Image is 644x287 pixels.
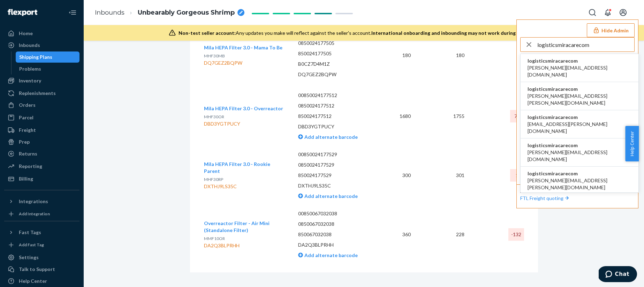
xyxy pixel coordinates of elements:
[4,173,79,184] a: Billing
[204,114,224,119] span: MHF30OR
[298,102,376,109] p: 0850024177512
[298,193,358,199] a: Add alternate barcode
[298,210,376,217] p: 00850067032038
[4,264,79,275] button: Talk to Support
[204,220,287,234] button: Overreactor Filter - Air Mini (Standalone Filter)
[19,90,56,97] div: Replenishments
[4,40,79,51] a: Inbounds
[204,120,283,127] div: DBD3YGTPUCY
[19,65,41,72] div: Problems
[601,6,615,19] button: Open notifications
[510,110,524,122] div: 75
[8,9,37,16] img: Flexport logo
[19,127,36,134] div: Freight
[298,134,358,140] a: Add alternate barcode
[616,6,630,19] button: Open account menu
[4,136,79,148] a: Prep
[381,205,416,264] td: 360
[179,30,236,36] span: Non-test seller account:
[204,242,287,249] div: DA2Q3BLPRHH
[298,71,376,78] p: DQ7GEZ2BQPW
[204,59,282,66] div: DQ7GEZ2BQPW
[19,198,48,205] div: Integrations
[4,241,79,249] a: Add Fast Tag
[19,114,33,121] div: Parcel
[470,24,524,87] td: 0
[19,77,41,84] div: Inventory
[95,9,124,16] a: Inbounds
[585,6,599,19] button: Open Search Box
[4,112,79,123] a: Parcel
[528,121,631,135] span: [EMAIL_ADDRESS][PERSON_NAME][DOMAIN_NAME]
[303,134,358,140] span: Add alternate barcode
[19,138,30,145] div: Prep
[4,161,79,172] a: Reporting
[19,242,44,248] div: Add Fast Tag
[298,161,376,168] p: 0850024177529
[204,236,225,241] span: MMF10OR
[4,125,79,136] a: Freight
[298,113,376,120] p: 850024177512
[19,175,33,182] div: Billing
[204,53,225,58] span: MHF30MB
[204,44,282,51] button: Mila HEPA Filter 3.0 - Mama To Be
[528,64,631,78] span: [PERSON_NAME][EMAIL_ADDRESS][DOMAIN_NAME]
[298,221,376,228] p: 0850067032038
[16,51,80,63] a: Shipping Plans
[528,170,631,177] span: logisticsmiracarecom
[19,150,37,157] div: Returns
[19,211,50,217] div: Add Integration
[520,195,570,201] a: FTL Freight quoting
[416,205,470,264] td: 228
[4,148,79,159] a: Returns
[625,126,639,161] button: Help Center
[4,252,79,263] a: Settings
[298,50,376,57] p: 850024177505
[303,252,358,258] span: Add alternate barcode
[528,177,631,191] span: [PERSON_NAME][EMAIL_ADDRESS][PERSON_NAME][DOMAIN_NAME]
[4,210,79,218] a: Add Integration
[381,146,416,205] td: 300
[528,93,631,106] span: [PERSON_NAME][EMAIL_ADDRESS][PERSON_NAME][DOMAIN_NAME]
[204,105,283,112] button: Mila HEPA Filter 3.0 - Overreactor
[89,2,250,23] ol: breadcrumbs
[204,45,282,50] span: Mila HEPA Filter 3.0 - Mama To Be
[179,30,552,37] div: Any updates you make will reflect against the seller's account.
[204,177,223,182] span: MHF30RP
[4,75,79,86] a: Inventory
[19,254,39,261] div: Settings
[528,57,631,64] span: logisticsmiracarecom
[4,28,79,39] a: Home
[528,142,631,149] span: logisticsmiracarecom
[537,38,634,51] input: Search or paste seller ID
[204,183,287,190] div: DXTHJ9LS35C
[599,266,637,284] iframe: Opens a widget where you can chat to one of our agents
[4,196,79,207] button: Integrations
[204,105,283,111] span: Mila HEPA Filter 3.0 - Overreactor
[138,8,235,17] span: Unbearably Gorgeous Shrimp
[19,163,42,170] div: Reporting
[4,99,79,111] a: Orders
[371,30,552,36] span: International onboarding and inbounding may not work during impersonation.
[298,172,376,179] p: 850024177529
[510,169,524,182] div: 1
[19,30,33,37] div: Home
[528,149,631,163] span: [PERSON_NAME][EMAIL_ADDRESS][DOMAIN_NAME]
[16,63,80,74] a: Problems
[19,266,55,273] div: Talk to Support
[4,276,79,287] a: Help Center
[4,227,79,238] button: Fast Tags
[19,102,36,109] div: Orders
[4,88,79,99] a: Replenishments
[19,54,52,61] div: Shipping Plans
[381,87,416,146] td: 1680
[587,23,635,37] button: Hide Admin
[298,182,376,189] p: DXTHJ9LS35C
[298,151,376,158] p: 00850024177529
[416,146,470,205] td: 301
[298,123,376,130] p: DBD3YGTPUCY
[416,24,470,87] td: 180
[303,193,358,199] span: Add alternate barcode
[19,42,40,49] div: Inbounds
